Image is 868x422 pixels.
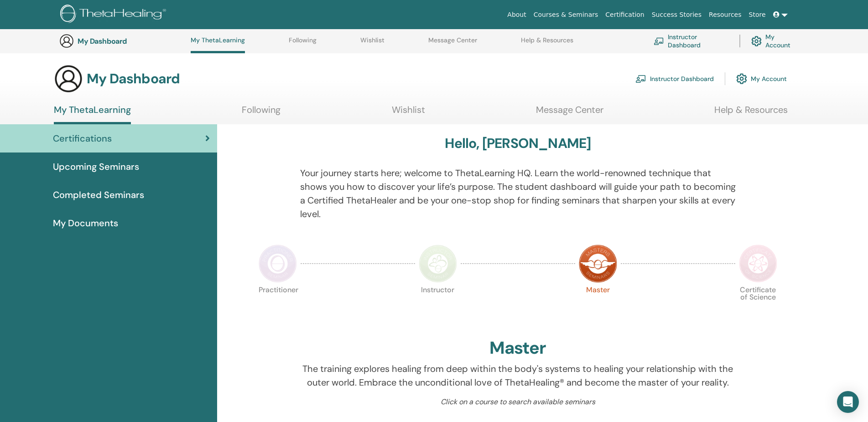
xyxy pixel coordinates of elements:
a: About [504,6,530,23]
a: My ThetaLearning [54,104,131,124]
img: cog.svg [736,71,747,86]
p: Instructor [419,286,457,325]
a: Wishlist [392,104,425,122]
a: Following [242,104,281,122]
h3: My Dashboard [78,37,169,46]
a: Resources [705,6,745,23]
img: cog.svg [751,34,762,49]
span: Upcoming Seminars [53,160,139,173]
p: Certificate of Science [739,286,777,325]
a: Instructor Dashboard [635,69,714,89]
span: Completed Seminars [53,188,144,202]
span: Certifications [53,132,112,145]
a: Store [745,6,769,23]
img: chalkboard-teacher.svg [654,37,664,45]
span: My Documents [53,216,118,230]
a: Message Center [536,104,603,122]
a: My Account [736,69,787,89]
p: Your journey starts here; welcome to ThetaLearning HQ. Learn the world-renowned technique that sh... [300,166,736,221]
img: generic-user-icon.jpg [59,34,74,48]
img: generic-user-icon.jpg [54,64,83,93]
a: My Account [751,31,800,51]
img: logo.png [60,5,169,25]
div: Open Intercom Messenger [837,391,859,413]
h3: My Dashboard [87,71,180,87]
img: chalkboard-teacher.svg [635,75,646,83]
p: The training explores healing from deep within the body's systems to healing your relationship wi... [300,362,736,389]
h3: Hello, [PERSON_NAME] [445,135,591,152]
a: Message Center [428,36,477,51]
a: Instructor Dashboard [654,31,728,51]
a: Help & Resources [714,104,788,122]
a: Certification [602,6,648,23]
p: Master [579,286,617,325]
h2: Master [489,338,546,359]
a: Courses & Seminars [530,6,602,23]
a: Wishlist [360,36,385,51]
img: Practitioner [259,244,297,283]
p: Practitioner [259,286,297,325]
a: Success Stories [648,6,705,23]
a: My ThetaLearning [191,36,245,53]
img: Instructor [419,244,457,283]
a: Following [289,36,317,51]
p: Click on a course to search available seminars [300,397,736,407]
img: Master [579,244,617,283]
a: Help & Resources [521,36,573,51]
img: Certificate of Science [739,244,777,283]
